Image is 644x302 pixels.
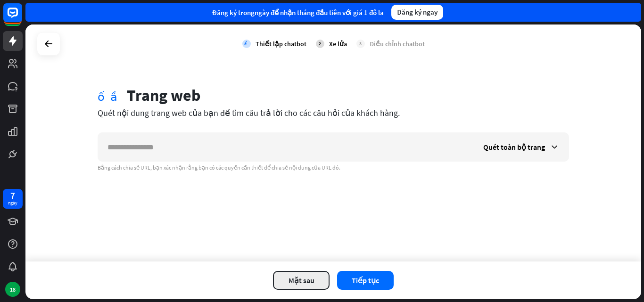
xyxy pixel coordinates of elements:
[256,40,306,48] font: Thiết lập chatbot
[397,8,438,16] font: Đăng ký ngay
[319,41,321,47] font: 2
[255,8,384,17] font: ngày để nhận tháng đầu tiên với giá 1 đô la
[244,41,248,46] font: kiểm tra
[337,271,394,290] button: Tiếp tục
[127,85,200,105] font: Trang web
[8,200,17,206] font: ngày
[370,40,425,48] font: Điều chỉnh chatbot
[273,271,330,290] button: Mặt sau
[8,4,36,32] button: Mở tiện ích trò chuyện LiveChat
[10,189,15,201] font: 7
[3,189,23,209] a: 7 ngày
[352,276,379,285] font: Tiếp tục
[98,164,340,171] font: Bằng cách chia sẻ URL, bạn xác nhận rằng bạn có các quyền cần thiết để chia sẻ nội dung của URL đó.
[10,286,16,293] font: 18
[212,8,255,17] font: Đăng ký trong
[98,107,400,118] font: Quét nội dung trang web của bạn để tìm câu trả lời cho các câu hỏi của khách hàng.
[329,40,347,48] font: Xe lửa
[289,276,314,285] font: Mặt sau
[483,142,545,152] font: Quét toàn bộ trang
[359,41,362,47] font: 3
[98,90,117,102] font: khối cầu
